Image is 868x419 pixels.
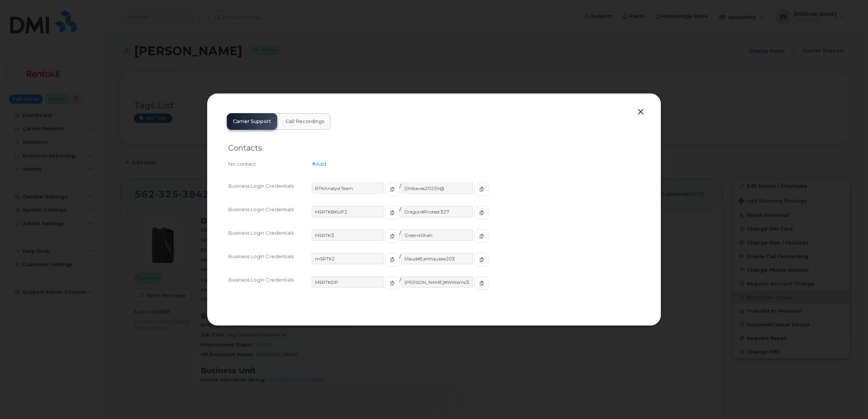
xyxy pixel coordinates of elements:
[228,160,312,168] div: No contact
[228,143,640,153] h2: Contacts
[475,206,489,220] button: copy to clipboard
[475,253,489,266] button: copy to clipboard
[228,276,312,297] div: Business Login Credentials
[475,182,489,196] button: copy to clipboard
[286,118,325,125] span: Call Recordings
[312,182,640,203] div: /
[385,229,400,243] button: copy to clipboard
[385,206,400,220] button: copy to clipboard
[228,229,312,250] div: Business Login Credentials
[312,253,640,273] div: /
[312,229,640,250] div: /
[228,182,312,203] div: Business Login Credentials
[228,206,312,226] div: Business Login Credentials
[312,206,640,226] div: /
[228,253,312,273] div: Business Login Credentials
[385,182,400,196] button: copy to clipboard
[475,276,489,290] button: copy to clipboard
[385,253,400,266] button: copy to clipboard
[385,276,400,290] button: copy to clipboard
[835,386,862,413] iframe: Messenger Launcher
[312,161,326,167] a: Add
[475,229,489,243] button: copy to clipboard
[312,276,640,297] div: /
